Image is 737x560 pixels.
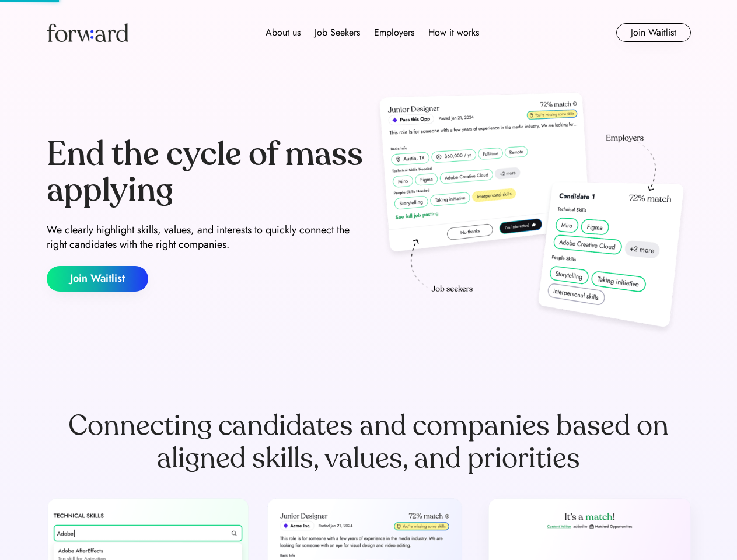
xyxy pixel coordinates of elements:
img: hero-image.png [373,89,691,339]
div: End the cycle of mass applying [47,136,364,208]
button: Join Waitlist [616,23,691,42]
img: Forward logo [47,23,128,42]
div: We clearly highlight skills, values, and interests to quickly connect the right candidates with t... [47,223,364,252]
div: Connecting candidates and companies based on aligned skills, values, and priorities [47,409,691,475]
div: How it works [428,26,479,40]
div: About us [266,26,301,40]
div: Job Seekers [315,26,360,40]
button: Join Waitlist [47,266,148,292]
div: Employers [374,26,414,40]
